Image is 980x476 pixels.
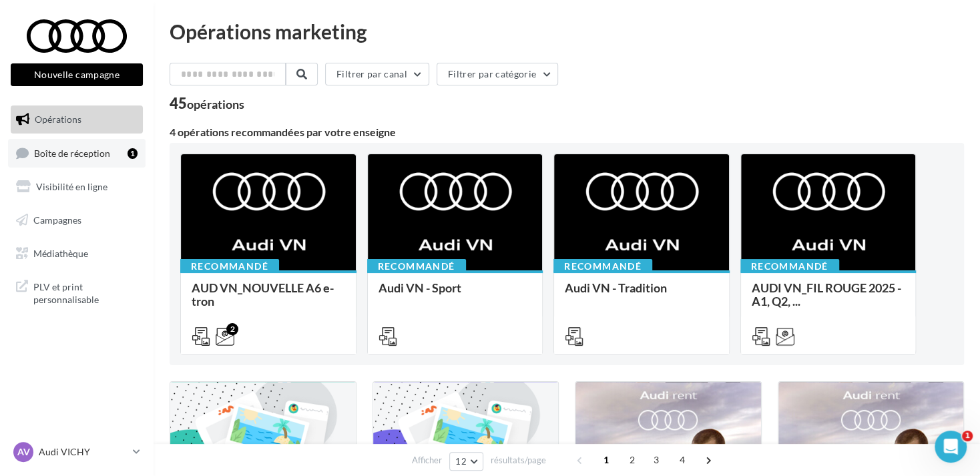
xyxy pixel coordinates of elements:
[170,127,964,138] div: 4 opérations recommandées par votre enseigne
[226,323,238,335] div: 2
[34,147,110,158] span: Boîte de réception
[39,445,128,459] p: Audi VICHY
[170,21,964,41] div: Opérations marketing
[367,259,466,274] div: Recommandé
[8,139,146,168] a: Boîte de réception1
[33,247,88,258] span: Médiathèque
[437,63,558,85] button: Filtrer par catégorie
[379,280,461,295] span: Audi VN - Sport
[646,449,667,471] span: 3
[595,449,617,471] span: 1
[180,259,279,274] div: Recommandé
[187,98,244,110] div: opérations
[128,148,138,159] div: 1
[36,181,107,192] span: Visibilité en ligne
[449,452,483,471] button: 12
[33,278,138,306] span: PLV et print personnalisable
[935,431,967,463] iframe: Intercom live chat
[8,206,146,234] a: Campagnes
[491,454,546,467] span: résultats/page
[565,280,667,295] span: Audi VN - Tradition
[8,240,146,268] a: Médiathèque
[752,280,901,308] span: AUDI VN_FIL ROUGE 2025 - A1, Q2, ...
[412,454,442,467] span: Afficher
[672,449,693,471] span: 4
[17,445,30,459] span: AV
[11,439,143,465] a: AV Audi VICHY
[33,214,81,226] span: Campagnes
[553,259,652,274] div: Recommandé
[325,63,429,85] button: Filtrer par canal
[455,456,467,467] span: 12
[622,449,643,471] span: 2
[192,280,334,308] span: AUD VN_NOUVELLE A6 e-tron
[740,259,839,274] div: Recommandé
[35,113,81,125] span: Opérations
[8,272,146,312] a: PLV et print personnalisable
[170,96,244,111] div: 45
[962,431,973,441] span: 1
[8,105,146,134] a: Opérations
[11,63,143,86] button: Nouvelle campagne
[8,173,146,201] a: Visibilité en ligne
